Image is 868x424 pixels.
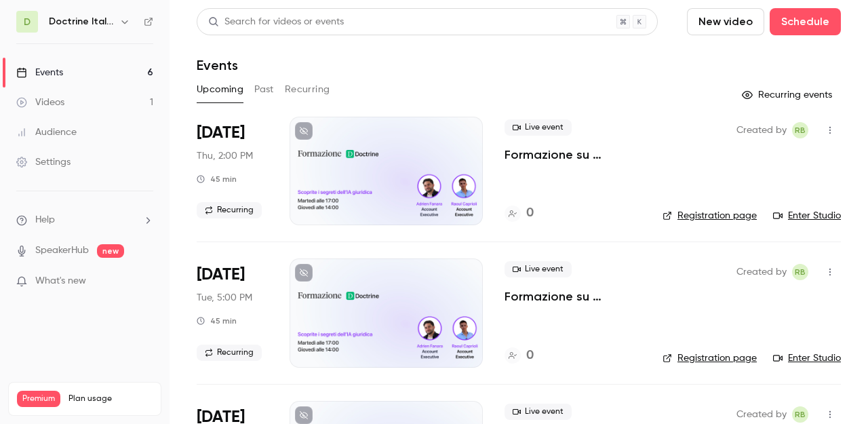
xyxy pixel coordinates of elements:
[197,258,268,367] div: Sep 9 Tue, 5:00 PM (Europe/Paris)
[505,288,641,305] a: Formazione su Doctrine
[49,15,114,28] h6: Doctrine Italia Formation Avocat
[736,84,841,106] button: Recurring events
[197,117,268,225] div: Sep 4 Thu, 2:00 PM (Europe/Paris)
[16,155,71,169] div: Settings
[197,57,238,73] h1: Events
[773,351,841,365] a: Enter Studio
[792,122,808,138] span: Romain Ballereau
[687,8,764,35] button: New video
[16,96,64,109] div: Videos
[197,345,262,361] span: Recurring
[773,209,841,223] a: Enter Studio
[17,391,60,407] span: Premium
[197,122,245,144] span: [DATE]
[505,347,534,365] a: 0
[197,174,237,185] div: 45 min
[197,315,237,326] div: 45 min
[16,213,153,227] li: help-dropdown-opener
[68,393,153,404] span: Plan usage
[736,122,787,138] span: Created by
[208,15,344,29] div: Search for videos or events
[736,406,787,423] span: Created by
[35,244,89,258] a: SpeakerHub
[736,264,787,280] span: Created by
[285,79,330,100] button: Recurring
[663,209,757,223] a: Registration page
[35,213,55,227] span: Help
[197,202,262,218] span: Recurring
[505,404,572,420] span: Live event
[792,264,808,280] span: Romain Ballereau
[137,275,153,288] iframe: Noticeable Trigger
[795,264,806,280] span: RB
[197,79,243,100] button: Upcoming
[35,274,86,288] span: What's new
[505,261,572,277] span: Live event
[526,204,534,223] h4: 0
[792,406,808,423] span: Romain Ballereau
[795,122,806,138] span: RB
[197,291,252,305] span: Tue, 5:00 PM
[16,66,63,79] div: Events
[16,126,77,139] div: Audience
[770,8,841,35] button: Schedule
[97,244,124,258] span: new
[24,15,31,29] span: D
[505,147,641,163] a: Formazione su Doctrine
[197,149,253,163] span: Thu, 2:00 PM
[795,406,806,423] span: RB
[505,204,534,223] a: 0
[505,119,572,136] span: Live event
[663,351,757,365] a: Registration page
[254,79,274,100] button: Past
[526,347,534,365] h4: 0
[197,264,245,286] span: [DATE]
